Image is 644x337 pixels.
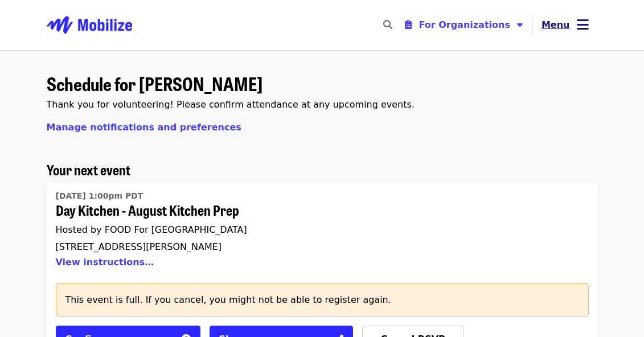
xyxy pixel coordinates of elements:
span: Thank you for volunteering! Please confirm attendance at any upcoming events. [47,99,415,110]
img: Mobilize - Home [47,7,132,43]
button: View instructions… [56,257,154,268]
span: For Organizations [419,19,510,30]
input: Search [399,11,408,39]
a: Day Kitchen - August Kitchen Prep [56,187,580,274]
time: [DATE] 1:00pm PDT [56,190,143,202]
button: Toggle organizer menu [396,14,532,36]
span: Schedule for [PERSON_NAME] [47,70,262,97]
span: Menu [542,19,570,30]
a: Manage notifications and preferences [47,122,241,133]
button: Toggle account menu [532,11,598,39]
i: caret-down icon [517,19,523,30]
span: Day Kitchen - August Kitchen Prep [56,202,580,219]
p: This event is full. If you cancel, you might not be able to register again. [65,293,579,307]
span: Your next event [47,159,130,179]
i: bars icon [577,17,589,33]
i: search icon [383,19,392,30]
i: clipboard-list icon [405,19,412,30]
span: Hosted by FOOD For [GEOGRAPHIC_DATA] [56,224,247,235]
div: [STREET_ADDRESS][PERSON_NAME] [56,241,580,252]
